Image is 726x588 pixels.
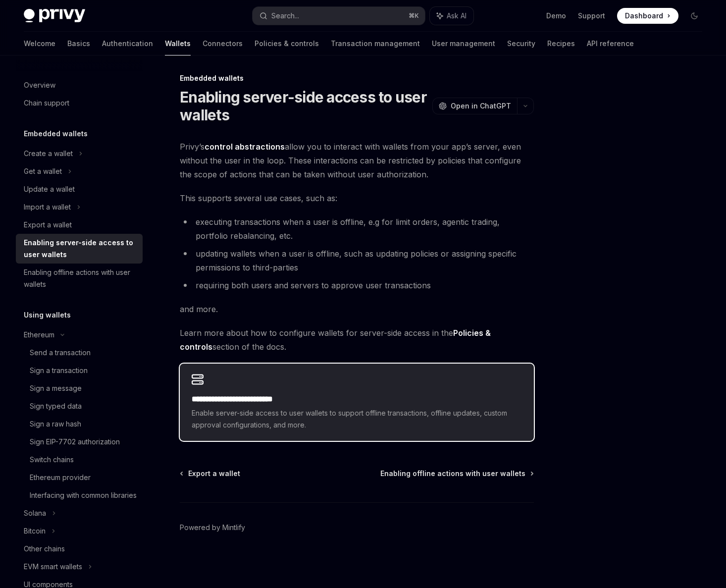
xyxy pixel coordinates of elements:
[447,11,467,21] span: Ask AI
[16,234,143,264] a: Enabling server-side access to user wallets
[16,469,143,486] a: Ethereum provider
[16,397,143,415] a: Sign typed data
[30,489,137,501] div: Interfacing with common libraries
[24,165,62,177] div: Get a wallet
[24,128,88,140] h5: Embedded wallets
[617,8,678,24] a: Dashboard
[253,7,425,25] button: Search...⌘K
[16,180,143,198] a: Update a wallet
[271,10,299,22] div: Search...
[180,73,534,83] div: Embedded wallets
[67,32,90,55] a: Basics
[165,32,191,55] a: Wallets
[255,32,319,55] a: Policies & controls
[546,11,566,21] a: Demo
[24,148,73,160] div: Create a wallet
[30,400,82,412] div: Sign typed data
[180,215,534,243] li: executing transactions when a user is offline, e.g for limit orders, agentic trading, portfolio r...
[16,379,143,397] a: Sign a message
[24,525,46,537] div: Bitcoin
[24,97,69,109] div: Chain support
[188,469,240,479] span: Export a wallet
[180,140,534,181] span: Privy’s allow you to interact with wallets from your app’s server, even without the user in the l...
[16,264,143,293] a: Enabling offline actions with user wallets
[451,101,511,111] span: Open in ChatGPT
[16,344,143,362] a: Send a transaction
[16,94,143,112] a: Chain support
[24,237,137,261] div: Enabling server-side access to user wallets
[16,433,143,451] a: Sign EIP-7702 authorization
[205,142,285,152] a: control abstractions
[409,12,419,20] span: ⌘ K
[587,32,634,55] a: API reference
[380,469,525,479] span: Enabling offline actions with user wallets
[180,523,245,533] a: Powered by Mintlify
[430,7,473,25] button: Ask AI
[380,469,533,479] a: Enabling offline actions with user wallets
[432,32,495,55] a: User management
[30,418,81,430] div: Sign a raw hash
[547,32,575,55] a: Recipes
[180,247,534,274] li: updating wallets when a user is offline, such as updating policies or assigning specific permissi...
[16,76,143,94] a: Overview
[432,98,517,114] button: Open in ChatGPT
[24,309,71,321] h5: Using wallets
[686,8,702,24] button: Toggle dark mode
[625,11,663,21] span: Dashboard
[24,543,65,555] div: Other chains
[192,407,522,431] span: Enable server-side access to user wallets to support offline transactions, offline updates, custo...
[180,278,534,292] li: requiring both users and servers to approve user transactions
[30,382,82,394] div: Sign a message
[24,183,75,195] div: Update a wallet
[30,347,91,359] div: Send a transaction
[24,561,82,573] div: EVM smart wallets
[102,32,153,55] a: Authentication
[16,415,143,433] a: Sign a raw hash
[578,11,605,21] a: Support
[30,436,120,448] div: Sign EIP-7702 authorization
[24,201,71,213] div: Import a wallet
[30,365,88,376] div: Sign a transaction
[181,469,240,479] a: Export a wallet
[180,191,534,205] span: This supports several use cases, such as:
[30,454,74,466] div: Switch chains
[16,486,143,504] a: Interfacing with common libraries
[180,88,428,124] h1: Enabling server-side access to user wallets
[24,219,72,231] div: Export a wallet
[331,32,420,55] a: Transaction management
[180,326,534,354] span: Learn more about how to configure wallets for server-side access in the section of the docs.
[203,32,243,55] a: Connectors
[180,302,534,316] span: and more.
[30,472,91,483] div: Ethereum provider
[24,329,54,341] div: Ethereum
[24,267,137,290] div: Enabling offline actions with user wallets
[16,362,143,379] a: Sign a transaction
[24,9,85,23] img: dark logo
[16,216,143,234] a: Export a wallet
[16,540,143,558] a: Other chains
[507,32,535,55] a: Security
[24,32,55,55] a: Welcome
[24,507,46,519] div: Solana
[24,79,55,91] div: Overview
[16,451,143,469] a: Switch chains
